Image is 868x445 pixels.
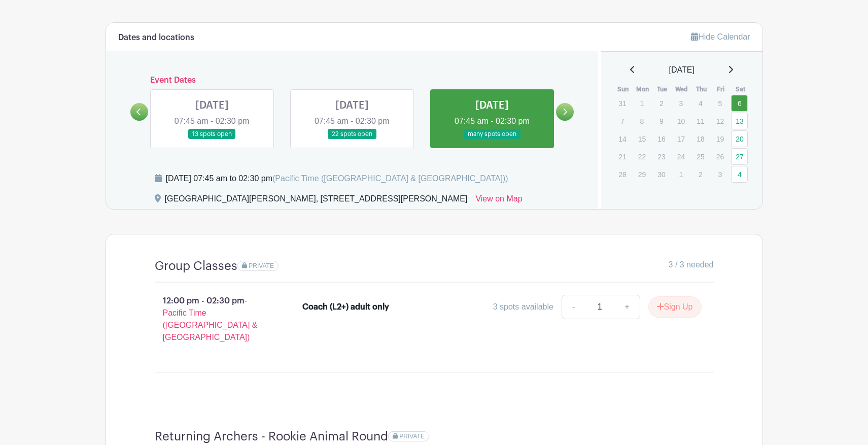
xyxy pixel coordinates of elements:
button: Sign Up [648,296,702,318]
p: 16 [653,131,670,147]
p: 29 [634,166,650,182]
p: 15 [634,131,650,147]
p: 5 [712,95,728,111]
div: 3 spots available [493,301,553,313]
p: 2 [653,95,670,111]
th: Wed [672,84,692,94]
th: Tue [652,84,672,94]
p: 1 [673,166,689,182]
h4: Returning Archers - Rookie Animal Round [155,429,388,444]
p: 12 [712,113,728,129]
p: 28 [614,166,631,182]
p: 24 [673,149,689,164]
p: 30 [653,166,670,182]
span: PRIVATE [249,262,274,269]
p: 10 [673,113,689,129]
a: Hide Calendar [691,32,750,41]
th: Thu [691,84,711,94]
p: 11 [692,113,709,129]
a: 4 [731,166,748,183]
span: PRIVATE [399,433,425,440]
a: - [562,295,585,319]
p: 26 [712,149,728,164]
span: [DATE] [669,64,695,76]
p: 4 [692,95,709,111]
p: 31 [614,95,631,111]
p: 22 [634,149,650,164]
p: 18 [692,131,709,147]
div: Coach (L2+) adult only [302,301,389,313]
th: Fri [711,84,731,94]
p: 3 [673,95,689,111]
h6: Dates and locations [118,33,194,43]
span: (Pacific Time ([GEOGRAPHIC_DATA] & [GEOGRAPHIC_DATA])) [272,174,508,183]
th: Sat [731,84,750,94]
span: - Pacific Time ([GEOGRAPHIC_DATA] & [GEOGRAPHIC_DATA]) [163,296,258,341]
p: 1 [634,95,650,111]
p: 23 [653,149,670,164]
p: 19 [712,131,728,147]
h4: Group Classes [155,259,237,273]
th: Sun [613,84,633,94]
p: 3 [712,166,728,182]
div: [GEOGRAPHIC_DATA][PERSON_NAME], [STREET_ADDRESS][PERSON_NAME] [165,193,468,209]
a: 13 [731,113,748,129]
span: 3 / 3 needed [669,259,714,271]
p: 9 [653,113,670,129]
p: 17 [673,131,689,147]
p: 21 [614,149,631,164]
p: 8 [634,113,650,129]
div: [DATE] 07:45 am to 02:30 pm [166,173,508,185]
p: 7 [614,113,631,129]
p: 2 [692,166,709,182]
a: 20 [731,130,748,147]
a: + [614,295,640,319]
a: View on Map [475,193,522,209]
p: 25 [692,149,709,164]
a: 27 [731,148,748,165]
p: 14 [614,131,631,147]
th: Mon [633,84,653,94]
p: 12:00 pm - 02:30 pm [138,291,287,348]
h6: Event Dates [148,76,557,85]
a: 6 [731,95,748,112]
